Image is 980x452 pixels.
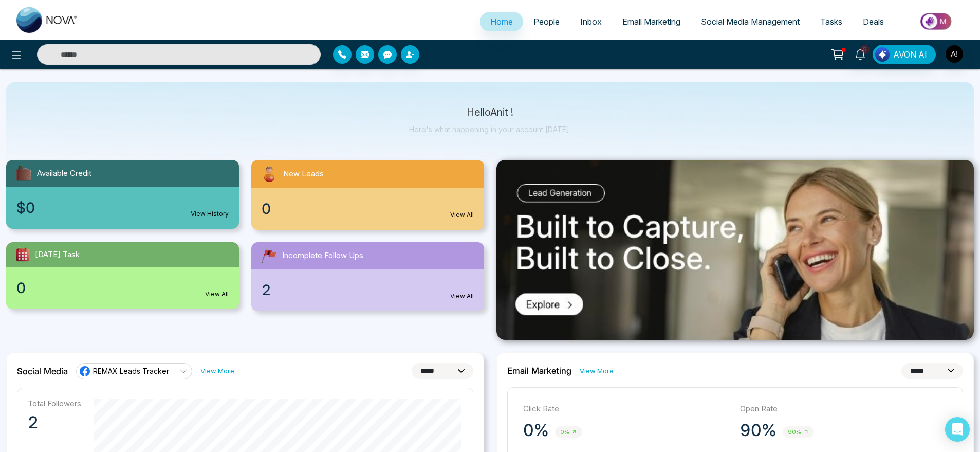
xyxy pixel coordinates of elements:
img: . [496,160,974,340]
p: Total Followers [28,399,81,408]
span: Deals [863,16,884,27]
a: Incomplete Follow Ups2View All [245,242,490,311]
a: Home [480,12,523,31]
a: View More [580,366,614,376]
span: 5 [860,45,870,54]
span: 0% [555,426,582,438]
span: REMAX Leads Tracker [93,366,169,376]
a: Inbox [570,12,612,31]
span: [DATE] Task [35,249,80,261]
img: Nova CRM Logo [16,7,78,33]
p: Here's what happening in your account [DATE]. [409,125,571,134]
a: View History [191,209,229,219]
span: 0 [16,277,26,299]
img: followUps.svg [260,246,278,265]
a: View All [450,210,474,220]
a: View More [200,366,234,376]
div: Open Intercom Messenger [945,417,970,442]
a: Deals [853,12,894,31]
p: 2 [28,412,81,433]
p: Hello Anit ! [409,108,571,117]
span: New Leads [283,168,324,180]
p: Click Rate [523,403,730,415]
span: Email Marketing [622,16,680,27]
span: $0 [16,197,35,219]
p: Open Rate [740,403,947,415]
img: Lead Flow [875,47,890,62]
a: Social Media Management [691,12,810,31]
a: View All [205,290,229,299]
a: View All [450,292,474,301]
span: 2 [262,279,271,301]
span: Incomplete Follow Ups [282,250,363,262]
span: Available Credit [37,168,91,179]
img: availableCredit.svg [14,164,33,183]
span: Social Media Management [701,16,800,27]
h2: Email Marketing [507,366,571,376]
button: AVON AI [873,45,936,64]
a: Tasks [810,12,853,31]
img: newLeads.svg [260,164,279,184]
p: 90% [740,420,776,441]
span: People [533,16,560,27]
img: todayTask.svg [14,246,31,263]
a: 5 [848,45,873,63]
a: New Leads0View All [245,160,490,230]
a: Email Marketing [612,12,691,31]
img: User Avatar [946,45,963,63]
a: People [523,12,570,31]
span: 90% [783,426,814,438]
span: Home [490,16,513,27]
p: 0% [523,420,549,441]
span: 0 [262,198,271,220]
span: AVON AI [893,48,927,61]
span: Tasks [820,16,842,27]
span: Inbox [580,16,602,27]
h2: Social Media [17,366,68,376]
img: Market-place.gif [899,10,974,33]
